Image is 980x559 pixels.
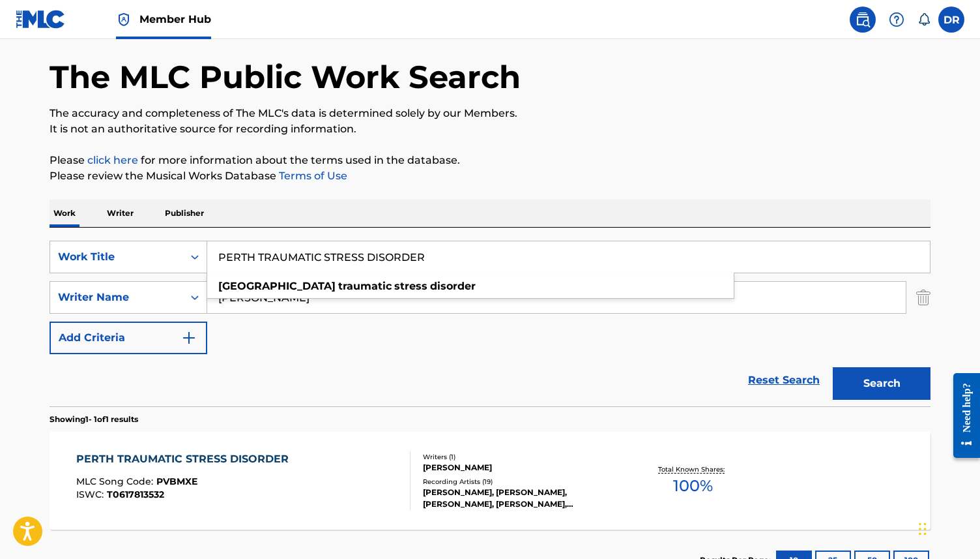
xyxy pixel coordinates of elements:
span: ISWC : [76,489,107,500]
a: PERTH TRAUMATIC STRESS DISORDERMLC Song Code:PVBMXEISWC:T0617813532Writers (1)[PERSON_NAME]Record... [50,432,930,530]
div: Help [884,7,910,33]
button: Search [833,367,930,400]
div: Writers ( 1 ) [423,452,620,462]
div: Recording Artists ( 19 ) [423,477,620,487]
p: Please review the Musical Works Database [50,168,930,184]
div: Notifications [917,13,930,26]
img: 9d2ae6d4665cec9f34b9.svg [181,330,197,346]
div: Work Title [58,249,175,265]
p: Work [50,200,79,227]
a: click here [87,154,138,166]
span: Member Hub [139,12,211,27]
div: PERTH TRAUMATIC STRESS DISORDER [76,451,295,467]
p: Total Known Shares: [658,464,728,474]
img: MLC Logo [16,10,66,29]
div: Drag [919,509,927,549]
span: MLC Song Code : [76,476,156,487]
strong: [GEOGRAPHIC_DATA] [218,280,336,292]
p: Publisher [161,200,208,227]
p: Please for more information about the terms used in the database. [50,153,930,168]
form: Search Form [50,241,930,406]
iframe: Resource Center [944,363,980,468]
div: User Menu [938,7,964,33]
strong: stress [394,280,427,292]
p: Showing 1 - 1 of 1 results [50,414,138,425]
div: [PERSON_NAME] [423,462,620,474]
iframe: Chat Widget [915,496,980,559]
p: The accuracy and completeness of The MLC's data is determined solely by our Members. [50,106,930,121]
span: 100 % [673,474,713,498]
img: search [855,12,871,27]
strong: traumatic [338,280,392,292]
div: Writer Name [58,290,175,305]
a: Reset Search [742,366,826,395]
p: Writer [103,200,137,227]
strong: disorder [430,280,476,292]
h1: The MLC Public Work Search [50,57,521,97]
span: T0617813532 [107,489,164,500]
span: PVBMXE [156,476,197,487]
p: It is not an authoritative source for recording information. [50,121,930,137]
a: Public Search [850,7,876,33]
div: [PERSON_NAME], [PERSON_NAME], [PERSON_NAME], [PERSON_NAME], [PERSON_NAME] [423,487,620,510]
img: Delete Criterion [916,281,930,314]
button: Add Criteria [50,322,207,354]
a: Terms of Use [276,170,347,182]
img: help [889,12,904,27]
img: Top Rightsholder [116,12,132,27]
